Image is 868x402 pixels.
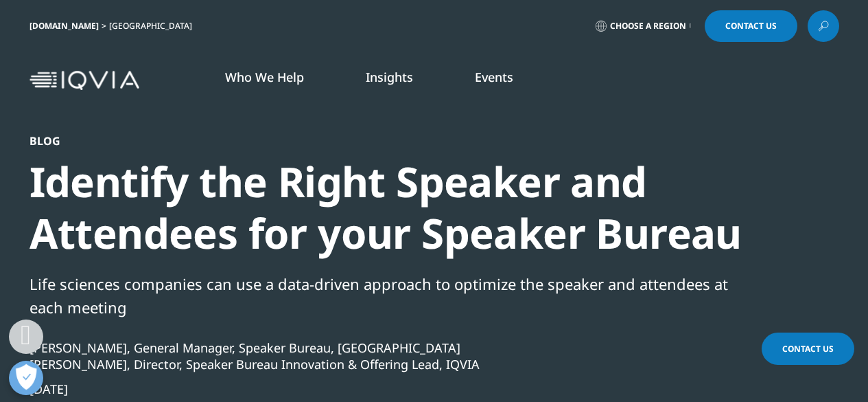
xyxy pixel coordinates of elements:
nav: Primary [145,48,839,113]
a: Who We Help [225,69,304,85]
a: Insights [366,69,413,85]
span: Contact Us [725,22,777,30]
div: Blog [30,134,765,148]
div: [GEOGRAPHIC_DATA] [109,21,198,32]
span: Choose a Region [610,21,686,32]
a: Contact Us [705,10,797,42]
img: IQVIA Healthcare Information Technology and Pharma Clinical Research Company [30,71,139,91]
button: Open Preferences [9,361,43,395]
a: Events [475,69,513,85]
a: [DOMAIN_NAME] [30,20,99,32]
div: Identify the Right Speaker and Attendees for your Speaker Bureau [30,156,765,259]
